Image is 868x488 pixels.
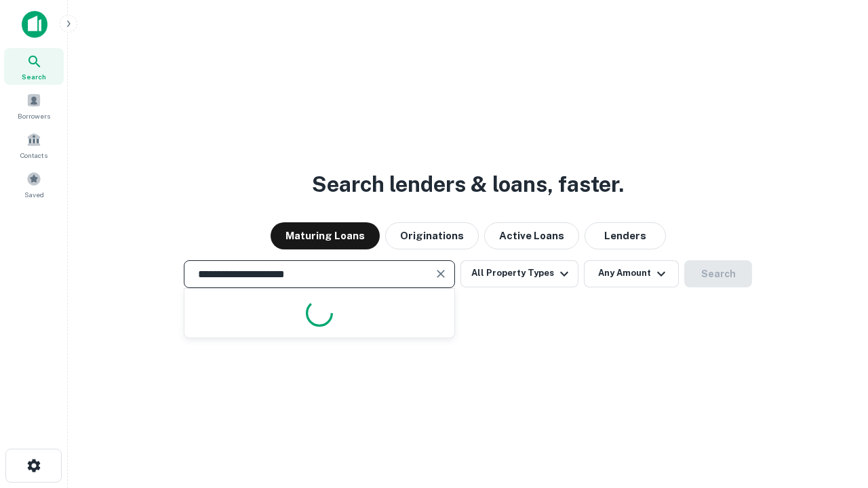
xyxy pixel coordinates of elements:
[18,110,50,121] span: Borrowers
[460,260,578,287] button: All Property Types
[4,48,64,85] a: Search
[20,150,47,161] span: Contacts
[584,260,679,287] button: Any Amount
[22,71,46,82] span: Search
[484,222,579,249] button: Active Loans
[4,127,64,163] a: Contacts
[385,222,479,249] button: Originations
[585,222,666,249] button: Lenders
[431,264,450,283] button: Clear
[312,168,624,201] h3: Search lenders & loans, faster.
[271,222,380,249] button: Maturing Loans
[22,11,47,38] img: capitalize-icon.png
[800,380,868,445] iframe: Chat Widget
[4,166,64,203] a: Saved
[4,87,64,124] a: Borrowers
[24,189,44,200] span: Saved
